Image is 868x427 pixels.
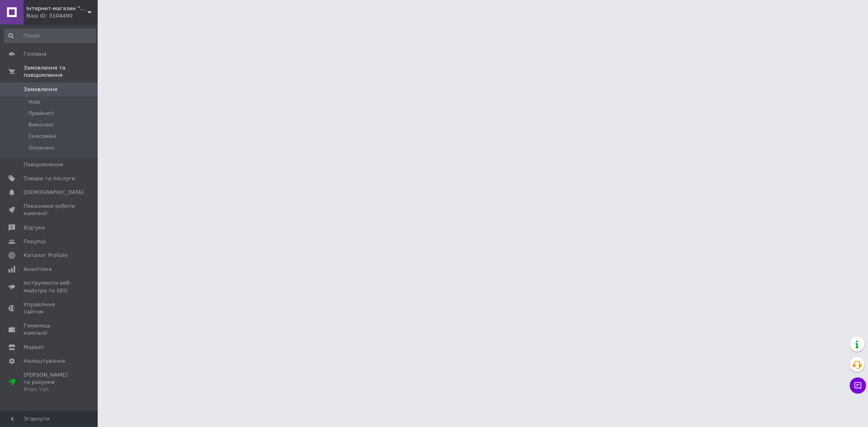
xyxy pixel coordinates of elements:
span: Гаманець компанії [24,322,75,337]
span: Покупці [24,238,46,245]
span: Маркет [24,344,44,351]
span: Інтернет-магазин "DomTehno" ЗАВЖДИ НИЗЬКІ ЦІНИ [26,5,87,12]
span: Відгуки [24,224,45,231]
span: Скасовані [28,133,56,140]
input: Пошук [4,28,96,43]
span: Налаштування [24,357,65,365]
span: [DEMOGRAPHIC_DATA] [24,189,84,196]
span: Виконані [28,121,54,129]
span: Товари та послуги [24,175,75,182]
span: Повідомлення [24,161,63,168]
span: Інструменти веб-майстра та SEO [24,279,75,294]
div: Prom топ [24,386,75,393]
span: Головна [24,50,46,58]
span: Замовлення [24,86,57,93]
span: Показники роботи компанії [24,203,75,217]
span: Аналітика [24,266,52,273]
span: Нові [28,98,40,106]
button: Чат з покупцем [850,377,866,394]
span: Каталог ProSale [24,252,68,259]
span: Управління сайтом [24,301,75,316]
span: [PERSON_NAME] та рахунки [24,371,75,394]
span: Оплачені [28,144,54,152]
div: Ваш ID: 3104490 [26,12,98,20]
span: Прийняті [28,110,54,117]
span: Замовлення та повідомлення [24,64,98,79]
